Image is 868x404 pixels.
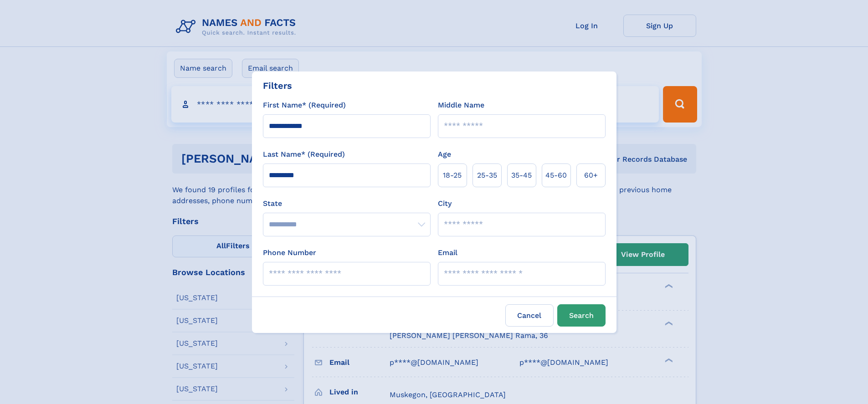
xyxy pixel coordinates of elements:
[438,100,484,111] label: Middle Name
[557,304,606,327] button: Search
[545,170,567,181] span: 45‑60
[263,247,316,258] label: Phone Number
[438,198,452,209] label: City
[511,170,532,181] span: 35‑45
[438,149,451,160] label: Age
[263,100,346,111] label: First Name* (Required)
[263,149,345,160] label: Last Name* (Required)
[477,170,497,181] span: 25‑35
[443,170,462,181] span: 18‑25
[438,247,457,258] label: Email
[505,304,554,327] label: Cancel
[263,198,431,209] label: State
[584,170,598,181] span: 60+
[263,79,292,92] div: Filters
